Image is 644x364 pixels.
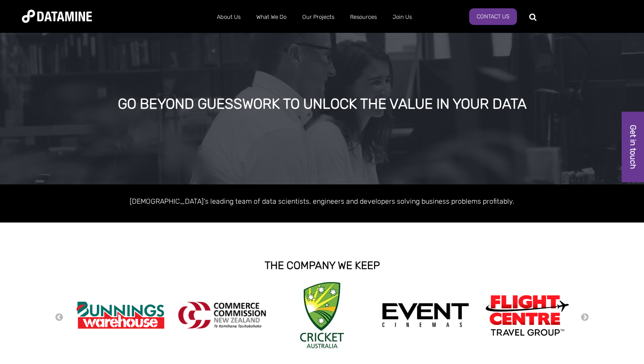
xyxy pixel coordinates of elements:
a: Get in touch [622,112,644,182]
a: What We Do [248,6,294,28]
img: Bunnings Warehouse [77,299,164,332]
img: Datamine [22,10,92,23]
img: Flight Centre [483,293,571,338]
a: Contact Us [469,8,517,25]
a: About Us [209,6,248,28]
a: Our Projects [294,6,342,28]
button: Next [580,313,589,322]
img: commercecommission [178,302,266,329]
a: Join Us [385,6,420,28]
img: event cinemas [382,303,469,328]
button: Previous [55,313,64,322]
a: Resources [342,6,385,28]
img: Cricket Australia [300,282,344,348]
div: GO BEYOND GUESSWORK TO UNLOCK THE VALUE IN YOUR DATA [76,96,569,112]
p: [DEMOGRAPHIC_DATA]'s leading team of data scientists, engineers and developers solving business p... [72,195,572,207]
strong: THE COMPANY WE KEEP [265,259,380,272]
